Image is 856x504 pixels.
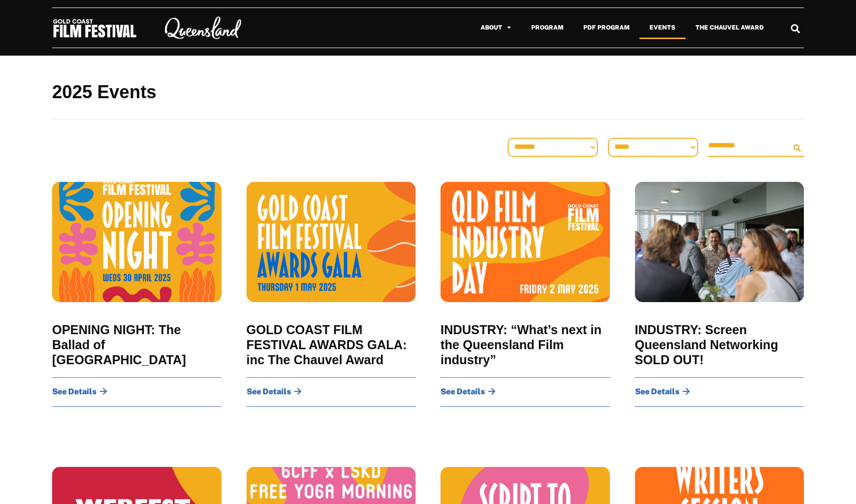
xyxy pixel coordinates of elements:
a: PDF Program [573,16,639,39]
select: Venue Filter [608,138,698,157]
a: See Details [441,388,496,396]
a: See Details [635,388,690,396]
a: About [471,16,521,39]
nav: Menu [265,16,774,39]
input: Search Filter [708,135,789,157]
a: Events [639,16,686,39]
a: INDUSTRY: Screen Queensland Networking SOLD OUT! [635,322,804,367]
div: Search [787,20,804,37]
h2: 2025 Events [52,81,804,104]
a: See Details [247,388,302,396]
a: The Chauvel Award [686,16,774,39]
a: See Details [52,388,107,396]
a: GOLD COAST FILM FESTIVAL AWARDS GALA: inc The Chauvel Award [247,322,416,367]
a: Program [521,16,573,39]
span: See Details [441,388,485,396]
span: See Details [247,388,291,396]
span: See Details [635,388,680,396]
span: See Details [52,388,97,396]
select: Sort filter [508,138,598,157]
a: OPENING NIGHT: The Ballad of [GEOGRAPHIC_DATA] [52,322,222,367]
a: INDUSTRY: “What’s next in the Queensland Film industry” [441,322,610,367]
